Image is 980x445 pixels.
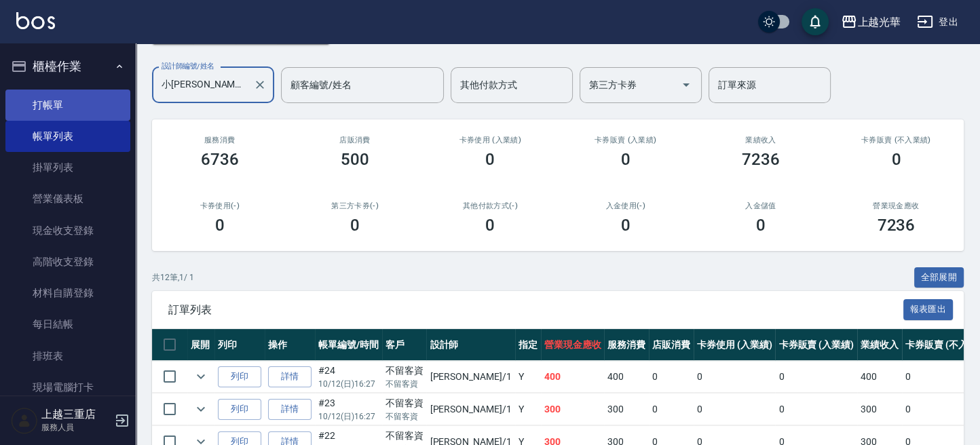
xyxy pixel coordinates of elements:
[857,14,901,31] div: 上越光華
[439,136,542,144] h2: 卡券使用 (入業績)
[318,410,379,423] p: 10/12 (日) 16:27
[11,407,38,434] img: Person
[515,361,541,393] td: Y
[215,216,225,235] h3: 0
[152,271,194,284] p: 共 12 筆, 1 / 1
[709,201,812,210] h2: 入金儲值
[742,150,780,169] h3: 7236
[315,361,382,393] td: #24
[385,378,423,390] p: 不留客資
[16,12,55,29] img: Logo
[168,136,271,144] h3: 服務消費
[382,329,427,361] th: 客戶
[5,183,130,214] a: 營業儀表板
[857,393,902,425] td: 300
[5,372,130,403] a: 現場電腦打卡
[439,201,542,210] h2: 其他付款方式(-)
[775,361,857,393] td: 0
[385,429,423,443] div: 不留客資
[218,399,261,420] button: 列印
[911,9,964,35] button: 登出
[903,299,954,320] button: 報表匯出
[891,150,901,169] h3: 0
[694,393,776,425] td: 0
[649,393,694,425] td: 0
[318,378,379,390] p: 10/12 (日) 16:27
[604,393,649,425] td: 300
[775,393,857,425] td: 0
[574,201,677,210] h2: 入金使用(-)
[268,399,312,420] a: 詳情
[5,246,130,277] a: 高階收支登錄
[5,152,130,183] a: 掛單列表
[845,136,947,144] h2: 卡券販賣 (不入業績)
[41,408,111,421] h5: 上越三重店
[265,329,315,361] th: 操作
[675,74,697,96] button: Open
[604,361,649,393] td: 400
[485,216,495,235] h3: 0
[350,216,360,235] h3: 0
[201,150,239,169] h3: 6736
[877,216,915,235] h3: 7236
[649,329,694,361] th: 店販消費
[903,303,954,315] a: 報表匯出
[385,364,423,378] div: 不留客資
[802,8,829,35] button: save
[756,216,766,235] h3: 0
[515,393,541,425] td: Y
[385,410,423,423] p: 不留客資
[515,329,541,361] th: 指定
[187,329,214,361] th: 展開
[41,421,111,433] p: 服務人員
[845,201,947,210] h2: 營業現金應收
[5,121,130,152] a: 帳單列表
[341,150,369,169] h3: 500
[621,216,630,235] h3: 0
[574,136,677,144] h2: 卡券販賣 (入業績)
[541,329,605,361] th: 營業現金應收
[604,329,649,361] th: 服務消費
[426,329,514,361] th: 設計師
[857,361,902,393] td: 400
[5,90,130,121] a: 打帳單
[168,201,271,210] h2: 卡券使用(-)
[214,329,265,361] th: 列印
[303,136,406,144] h2: 店販消費
[541,393,605,425] td: 300
[191,366,211,387] button: expand row
[5,49,130,84] button: 櫃檯作業
[835,8,906,36] button: 上越光華
[649,361,694,393] td: 0
[303,201,406,210] h2: 第三方卡券(-)
[485,150,495,169] h3: 0
[218,366,261,387] button: 列印
[541,361,605,393] td: 400
[694,361,776,393] td: 0
[315,329,382,361] th: 帳單編號/時間
[5,341,130,372] a: 排班表
[5,215,130,246] a: 現金收支登錄
[315,393,382,425] td: #23
[621,150,630,169] h3: 0
[5,277,130,309] a: 材料自購登錄
[709,136,812,144] h2: 業績收入
[162,61,214,71] label: 設計師編號/姓名
[857,329,902,361] th: 業績收入
[426,393,514,425] td: [PERSON_NAME] /1
[268,366,312,387] a: 詳情
[385,396,423,410] div: 不留客資
[426,361,514,393] td: [PERSON_NAME] /1
[5,309,130,340] a: 每日結帳
[250,75,269,94] button: Clear
[694,329,776,361] th: 卡券使用 (入業績)
[775,329,857,361] th: 卡券販賣 (入業績)
[191,399,211,419] button: expand row
[168,303,903,317] span: 訂單列表
[914,267,964,288] button: 全部展開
